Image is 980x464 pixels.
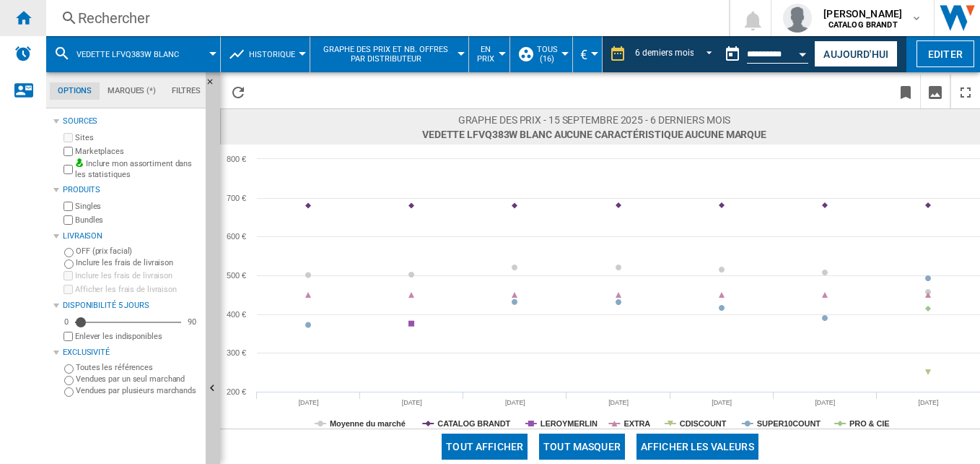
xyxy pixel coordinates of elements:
span: VEDETTE LFVQ383W BLANC [76,50,179,59]
img: mysite-bg-18x18.png [75,158,84,167]
span: [PERSON_NAME] [823,7,902,21]
input: Vendues par plusieurs marchands [64,387,74,397]
tspan: 500 € [227,271,246,280]
label: Vendues par plusieurs marchands [76,385,200,396]
button: Graphe des prix et nb. offres par distributeur [318,36,461,72]
button: Créer un favoris [891,74,920,108]
input: Vendues par un seul marchand [64,376,74,385]
div: Livraison [63,231,200,242]
label: Vendues par un seul marchand [76,374,200,384]
input: Afficher les frais de livraison [64,285,73,294]
button: Télécharger en image [921,74,950,108]
button: Open calendar [790,39,816,65]
button: VEDETTE LFVQ383W BLANC [76,36,193,72]
span: TOUS (16) [537,45,558,64]
input: Afficher les frais de livraison [64,332,73,341]
label: Bundles [75,215,200,225]
button: Tout masquer [539,434,625,460]
tspan: 700 € [227,194,246,202]
span: Graphe des prix et nb. offres par distributeur [318,45,454,64]
label: Enlever les indisponibles [75,331,200,342]
tspan: [DATE] [919,399,939,406]
label: Toutes les références [76,362,200,373]
input: Singles [64,202,73,211]
div: Ce rapport est basé sur une date antérieure à celle d'aujourd'hui. [718,36,811,72]
button: Plein écran [951,74,980,108]
tspan: [DATE] [608,399,629,406]
button: Afficher les valeurs [636,434,758,460]
div: Historique [228,36,302,72]
b: CATALOG BRANDT [828,20,898,30]
span: Historique [249,50,295,59]
label: Inclure mon assortiment dans les statistiques [75,158,200,181]
button: Masquer [206,72,223,98]
button: Aujourd'hui [814,40,898,67]
tspan: Moyenne du marché [330,419,406,428]
label: Afficher les frais de livraison [75,284,200,295]
img: profile.jpg [783,4,812,33]
button: Tout afficher [442,434,528,460]
div: 90 [184,317,200,327]
input: Marketplaces [64,147,73,156]
tspan: CDISCOUNT [680,419,727,428]
button: Historique [249,36,302,72]
tspan: 800 € [227,155,246,163]
md-tab-item: Marques (*) [100,82,164,100]
input: Sites [64,133,73,142]
tspan: CATALOG BRANDT [437,419,510,428]
tspan: [DATE] [712,399,732,406]
img: alerts-logo.svg [14,45,32,62]
tspan: 600 € [227,232,246,241]
label: Inclure les frais de livraison [76,257,200,268]
button: TOUS (16) [537,36,565,72]
label: Singles [75,201,200,212]
button: Recharger [224,74,253,108]
tspan: [DATE] [815,399,835,406]
button: En prix [476,36,502,72]
span: En prix [476,45,495,64]
button: md-calendar [718,40,747,69]
md-slider: Disponibilité [75,315,181,330]
button: Editer [916,40,974,67]
label: Marketplaces [75,146,200,157]
span: € [580,47,587,62]
input: Inclure les frais de livraison [64,271,73,280]
tspan: [DATE] [402,399,422,406]
md-tab-item: Options [50,82,100,100]
tspan: PRO & CIE [849,419,889,428]
input: Bundles [64,215,73,225]
div: TOUS (16) [517,36,565,72]
label: Inclure les frais de livraison [75,270,200,281]
div: Exclusivité [63,347,200,358]
md-tab-item: Filtres [164,82,209,100]
div: Produits [63,184,200,196]
tspan: SUPER10COUNT [757,419,821,428]
label: OFF (prix facial) [76,246,200,257]
input: Inclure mon assortiment dans les statistiques [64,160,73,179]
tspan: LEROYMERLIN [541,419,598,428]
div: Rechercher [78,8,691,28]
span: VEDETTE LFVQ383W BLANC Aucune caractéristique Aucune marque [422,127,766,142]
tspan: EXTRA [624,419,650,428]
span: Graphe des prix - 15 septembre 2025 - 6 derniers mois [422,113,766,127]
tspan: 300 € [227,348,246,357]
label: Sites [75,132,200,143]
div: Disponibilité 5 Jours [63,300,200,312]
md-menu: Currency [573,36,603,72]
div: 6 derniers mois [635,48,694,58]
input: Toutes les références [64,364,74,374]
div: 0 [61,317,72,327]
md-select: REPORTS.WIZARD.STEPS.REPORT.STEPS.REPORT_OPTIONS.PERIOD: 6 derniers mois [634,43,719,66]
tspan: [DATE] [299,399,319,406]
tspan: [DATE] [505,399,525,406]
tspan: 400 € [227,310,246,319]
div: VEDETTE LFVQ383W BLANC [53,36,213,72]
button: € [580,36,595,72]
tspan: 200 € [227,387,246,396]
div: Sources [63,116,200,127]
input: Inclure les frais de livraison [64,259,74,269]
input: OFF (prix facial) [64,248,74,257]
